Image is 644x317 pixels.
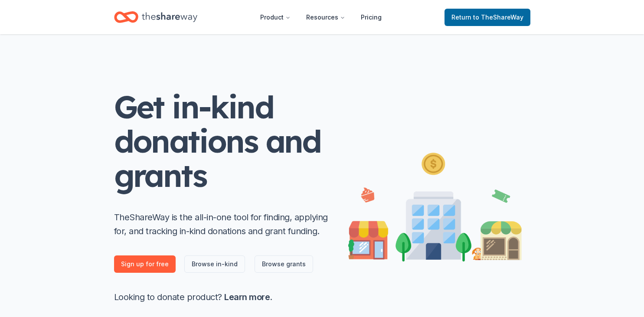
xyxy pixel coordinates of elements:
[445,9,530,26] a: Returnto TheShareWay
[114,90,331,193] h1: Get in-kind donations and grants
[348,149,522,261] img: Illustration for landing page
[354,9,389,26] a: Pricing
[184,255,245,273] a: Browse in-kind
[451,12,523,23] span: Return
[253,7,389,27] nav: Main
[114,290,331,304] p: Looking to donate product? .
[255,255,313,273] a: Browse grants
[253,9,297,26] button: Product
[299,9,352,26] button: Resources
[114,7,197,27] a: Home
[114,255,176,273] a: Sign up for free
[224,292,270,302] a: Learn more
[114,210,331,238] p: TheShareWay is the all-in-one tool for finding, applying for, and tracking in-kind donations and ...
[473,13,523,21] span: to TheShareWay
